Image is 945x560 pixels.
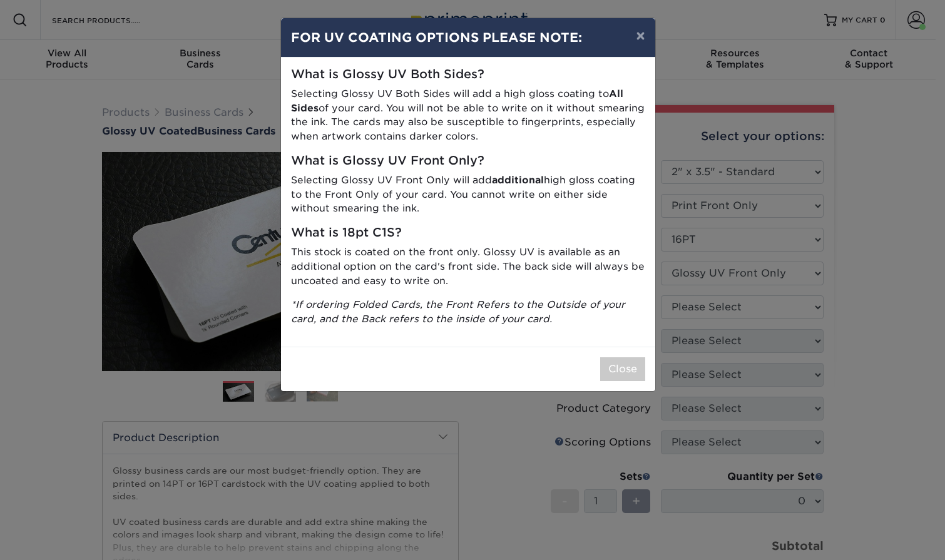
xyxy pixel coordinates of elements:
[291,173,645,216] p: Selecting Glossy UV Front Only will add high gloss coating to the Front Only of your card. You ca...
[291,298,625,325] i: *If ordering Folded Cards, the Front Refers to the Outside of your card, and the Back refers to t...
[492,174,544,186] strong: additional
[291,87,645,144] p: Selecting Glossy UV Both Sides will add a high gloss coating to of your card. You will not be abl...
[291,88,623,114] strong: All Sides
[291,68,645,82] h5: What is Glossy UV Both Sides?
[291,28,645,47] h4: FOR UV COATING OPTIONS PLEASE NOTE:
[600,357,645,381] button: Close
[626,18,655,53] button: ×
[291,245,645,288] p: This stock is coated on the front only. Glossy UV is available as an additional option on the car...
[291,226,645,240] h5: What is 18pt C1S?
[291,154,645,168] h5: What is Glossy UV Front Only?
